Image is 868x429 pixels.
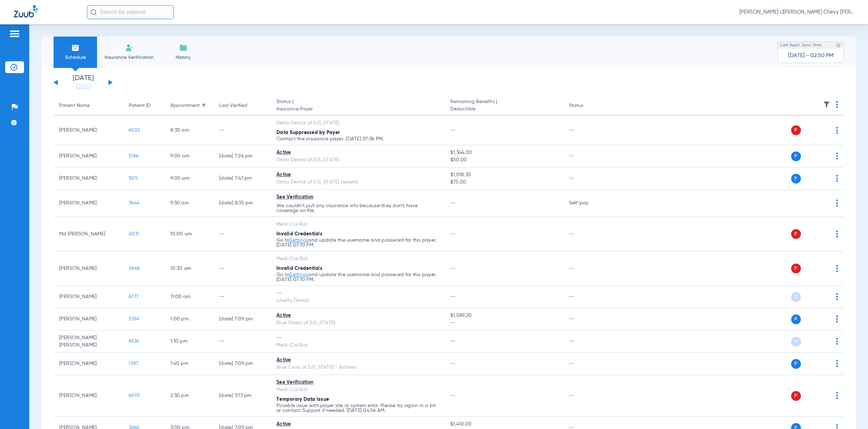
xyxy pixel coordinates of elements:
[276,266,322,271] span: Invalid Credentials
[276,130,340,135] span: Data Suppressed by Payer
[129,102,159,109] div: Patient ID
[791,337,801,346] span: P
[167,54,200,61] span: History
[129,201,139,205] span: 3644
[62,83,104,90] a: [DATE]
[836,231,838,237] img: group-dot-blue.svg
[129,266,140,271] span: 5868
[836,265,838,272] img: group-dot-blue.svg
[563,286,610,308] td: --
[165,308,214,330] td: 1:00 PM
[129,102,151,109] div: Patient ID
[276,136,439,141] p: Contact the insurance payer. [DATE] 07:36 PM.
[165,116,214,145] td: 8:30 AM
[836,175,838,182] img: group-dot-blue.svg
[129,154,138,158] span: 5166
[788,52,834,59] span: [DATE] - 02:50 PM
[276,156,439,164] div: Delta Dental of [US_STATE]
[276,364,439,371] div: Blue Cross of [US_STATE] - Anthem
[102,54,156,61] span: Insurance Verification
[214,375,271,417] td: [DATE] 3:13 PM
[165,330,214,353] td: 1:10 PM
[129,339,139,344] span: 6926
[165,286,214,308] td: 11:00 AM
[791,314,801,324] span: P
[276,397,329,402] span: Temporary Data Issue
[54,167,123,190] td: [PERSON_NAME]
[54,375,123,417] td: [PERSON_NAME]
[54,217,123,251] td: Md [PERSON_NAME]
[563,251,610,286] td: --
[54,308,123,330] td: [PERSON_NAME]
[450,393,456,398] span: --
[214,217,271,251] td: --
[71,44,80,52] img: Schedule
[129,317,139,321] span: 5369
[450,106,558,113] span: Deductible
[836,127,838,134] img: group-dot-blue.svg
[179,44,187,52] img: History
[129,393,139,398] span: 6093
[836,101,838,108] img: group-dot-blue.svg
[59,54,92,61] span: Schedule
[450,266,456,271] span: --
[791,125,801,135] span: P
[791,229,801,239] span: P
[54,116,123,145] td: [PERSON_NAME]
[836,392,838,399] img: group-dot-blue.svg
[563,96,610,116] th: Status
[54,190,123,217] td: [PERSON_NAME]
[289,238,308,243] a: Settings
[563,330,610,353] td: --
[791,292,801,302] span: P
[214,167,271,190] td: [DATE] 7:41 PM
[276,403,439,413] p: Possible issue with payer site or system error. Please try again in a bit or contact Support if n...
[450,312,558,319] span: $1,089.20
[836,153,838,159] img: group-dot-blue.svg
[563,353,610,375] td: --
[165,375,214,417] td: 2:30 PM
[59,102,118,109] div: Patient Name
[87,5,174,19] input: Search for patients
[125,44,134,52] img: Manual Insurance Verification
[276,297,439,304] div: Liberty Dental
[450,319,558,327] span: --
[165,217,214,251] td: 10:00 AM
[276,386,439,393] div: Medi-Cal Bot
[276,255,439,263] div: Medi-Cal Bot
[791,264,801,273] span: P
[276,334,439,342] div: --
[823,101,830,108] img: filter.svg
[563,308,610,330] td: --
[289,272,308,277] a: Settings
[276,232,322,236] span: Invalid Credentials
[276,194,439,201] div: See Verification
[129,232,139,236] span: 4031
[563,145,610,167] td: --
[276,342,439,349] div: Medi-Cal Bot
[170,102,200,109] div: Appointment
[780,42,822,49] span: Last Appt. Sync Time:
[276,238,439,248] p: Go to and update the username and password for this payer. [DATE] 07:10 PM.
[14,5,38,17] img: Zuub Logo
[54,286,123,308] td: [PERSON_NAME]
[276,272,439,282] p: Go to and update the username and password for this payer. [DATE] 07:10 PM.
[54,251,123,286] td: [PERSON_NAME]
[276,357,439,364] div: Active
[739,9,854,16] span: [PERSON_NAME] L![PERSON_NAME] Chevy [PERSON_NAME] DDS., INC.
[219,102,247,109] div: Last Verified
[129,176,138,181] span: 505
[276,106,439,113] span: Insurance Payer
[214,308,271,330] td: [DATE] 7:09 PM
[214,286,271,308] td: --
[450,421,558,428] span: $1,410.00
[271,96,445,116] th: Status |
[165,145,214,167] td: 9:00 AM
[276,319,439,327] div: Blue Shield of [US_STATE]
[836,360,838,367] img: group-dot-blue.svg
[563,116,610,145] td: --
[450,128,456,133] span: --
[450,171,558,179] span: $1,018.30
[214,353,271,375] td: [DATE] 7:09 PM
[450,294,456,299] span: --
